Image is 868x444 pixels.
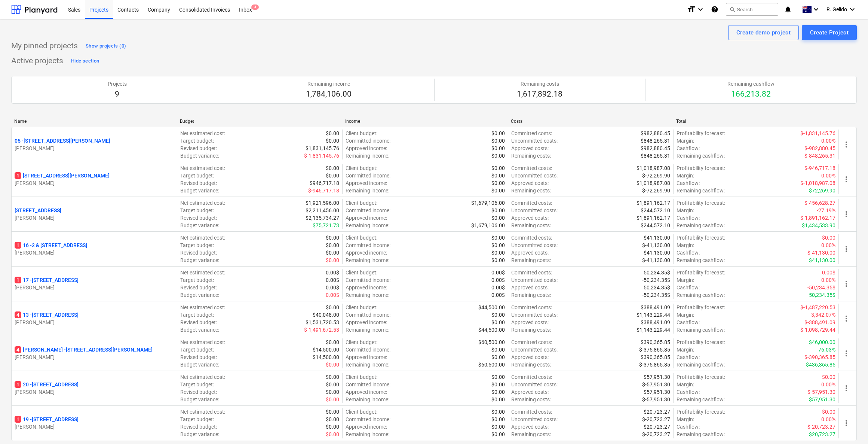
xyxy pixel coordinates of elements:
[346,199,377,207] p: Client budget :
[15,172,110,179] p: [STREET_ADDRESS][PERSON_NAME]
[842,349,851,358] span: more_vert
[346,284,387,291] p: Approved income :
[637,214,670,222] p: $1,891,162.17
[677,172,694,179] p: Margin :
[677,269,725,276] p: Profitability forecast :
[180,249,217,256] p: Revised budget :
[15,207,174,222] div: [STREET_ADDRESS][PERSON_NAME]
[346,137,390,145] p: Committed income :
[15,241,174,256] div: 116 -2 & [STREET_ADDRESS][PERSON_NAME]
[726,3,778,16] button: Search
[491,152,505,159] p: $0.00
[637,199,670,207] p: $1,891,162.17
[313,222,339,229] p: $75,721.73
[511,284,549,291] p: Approved costs :
[108,80,127,88] p: Projects
[641,353,670,361] p: $390,365.85
[800,214,835,222] p: $-1,891,162.17
[15,172,174,187] div: 1[STREET_ADDRESS][PERSON_NAME][PERSON_NAME]
[511,346,558,353] p: Uncommitted costs :
[848,5,857,14] i: keyboard_arrow_down
[180,119,340,124] div: Budget
[346,249,387,256] p: Approved income :
[306,199,339,207] p: $1,921,596.00
[637,326,670,334] p: $1,143,229.44
[180,152,219,159] p: Budget variance :
[15,416,21,423] span: 1
[842,210,851,219] span: more_vert
[642,187,670,194] p: $-72,269.90
[677,353,700,361] p: Cashflow :
[511,269,552,276] p: Committed costs :
[180,214,217,222] p: Revised budget :
[517,89,562,100] p: 1,617,892.18
[180,361,219,368] p: Budget variance :
[306,89,352,100] p: 1,784,106.00
[831,408,868,444] iframe: Chat Widget
[180,179,217,187] p: Revised budget :
[677,346,694,353] p: Margin :
[511,164,552,172] p: Committed costs :
[304,152,339,159] p: $-1,831,145.76
[804,199,835,207] p: $-456,628.27
[804,145,835,152] p: $-982,880.45
[809,256,835,264] p: $41,130.00
[326,249,339,256] p: $0.00
[14,119,174,124] div: Name
[313,346,339,353] p: $14,500.00
[677,304,725,311] p: Profitability forecast :
[346,145,387,152] p: Approved income :
[326,256,339,264] p: $0.00
[842,384,851,393] span: more_vert
[511,338,552,346] p: Committed costs :
[180,291,219,299] p: Budget variance :
[810,311,835,319] p: -3,342.07%
[180,256,219,264] p: Budget variance :
[346,304,377,311] p: Client budget :
[644,269,670,276] p: 50,234.35$
[491,241,505,249] p: $0.00
[346,256,389,264] p: Remaining income :
[511,130,552,137] p: Committed costs :
[478,338,505,346] p: $60,500.00
[677,164,725,172] p: Profitability forecast :
[641,145,670,152] p: $982,880.45
[346,241,390,249] p: Committed income :
[809,338,835,346] p: $46,000.00
[677,284,700,291] p: Cashflow :
[180,234,225,241] p: Net estimated cost :
[306,80,352,88] p: Remaining income
[511,187,551,194] p: Remaining costs :
[842,314,851,323] span: more_vert
[346,338,377,346] p: Client budget :
[800,130,835,137] p: $-1,831,145.76
[306,214,339,222] p: $2,135,734.27
[180,304,225,311] p: Net estimated cost :
[478,326,505,334] p: $44,500.00
[677,241,694,249] p: Margin :
[86,42,126,51] div: Show projects (0)
[491,353,505,361] p: $0.00
[491,172,505,179] p: $0.00
[641,130,670,137] p: $982,880.45
[644,234,670,241] p: $41,130.00
[346,172,390,179] p: Committed income :
[677,222,725,229] p: Remaining cashflow :
[517,80,562,88] p: Remaining costs
[641,137,670,145] p: $848,265.31
[346,214,387,222] p: Approved income :
[491,164,505,172] p: $0.00
[821,241,835,249] p: 0.00%
[346,164,377,172] p: Client budget :
[637,164,670,172] p: $1,018,987.08
[677,152,725,159] p: Remaining cashflow :
[15,214,174,222] p: [PERSON_NAME]
[800,326,835,334] p: $-1,098,729.44
[812,5,821,14] i: keyboard_arrow_down
[326,164,339,172] p: $0.00
[511,207,558,214] p: Uncommitted costs :
[511,152,551,159] p: Remaining costs :
[511,199,552,207] p: Committed costs :
[180,326,219,334] p: Budget variance :
[728,25,799,40] button: Create demo project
